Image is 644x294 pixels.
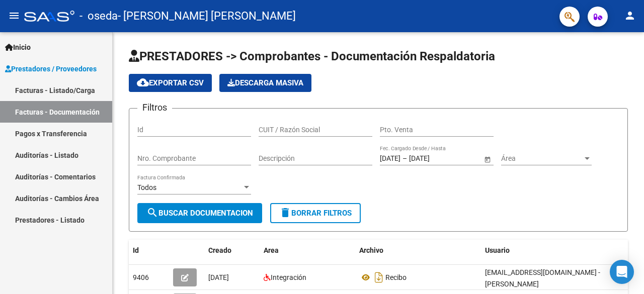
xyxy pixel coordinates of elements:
span: Id [133,246,139,254]
input: Fecha inicio [380,154,400,163]
span: Creado [208,246,231,254]
button: Buscar Documentacion [137,203,262,223]
span: Todos [137,183,156,191]
datatable-header-cell: Id [129,240,169,261]
mat-icon: delete [279,207,291,219]
span: Prestadores / Proveedores [5,63,97,74]
div: Open Intercom Messenger [610,260,634,284]
span: 9406 [133,273,149,281]
span: Inicio [5,42,31,53]
mat-icon: menu [8,10,20,22]
mat-icon: search [146,207,158,219]
span: Área [501,154,583,163]
span: Integración [271,273,306,281]
input: Fecha fin [409,154,458,163]
span: Area [264,246,279,254]
span: - [PERSON_NAME] [PERSON_NAME] [118,5,296,27]
span: - oseda [79,5,118,27]
button: Descarga Masiva [219,74,311,92]
span: [EMAIL_ADDRESS][DOMAIN_NAME] - [PERSON_NAME] [485,268,600,288]
span: PRESTADORES -> Comprobantes - Documentación Respaldatoria [129,49,495,63]
app-download-masive: Descarga masiva de comprobantes (adjuntos) [219,74,311,92]
span: Borrar Filtros [279,209,352,218]
span: Usuario [485,246,510,254]
button: Borrar Filtros [270,203,361,223]
datatable-header-cell: Archivo [355,240,481,261]
span: Exportar CSV [137,78,204,87]
mat-icon: cloud_download [137,76,149,88]
span: Descarga Masiva [227,78,303,87]
span: Buscar Documentacion [146,209,253,218]
datatable-header-cell: Usuario [481,240,632,261]
h3: Filtros [137,101,172,115]
button: Exportar CSV [129,74,212,92]
datatable-header-cell: Creado [204,240,260,261]
datatable-header-cell: Area [260,240,355,261]
mat-icon: person [624,10,636,22]
button: Open calendar [482,154,493,164]
span: Archivo [359,246,383,254]
span: Recibo [385,273,407,281]
span: – [403,154,407,163]
span: [DATE] [208,273,229,281]
i: Descargar documento [372,269,385,285]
